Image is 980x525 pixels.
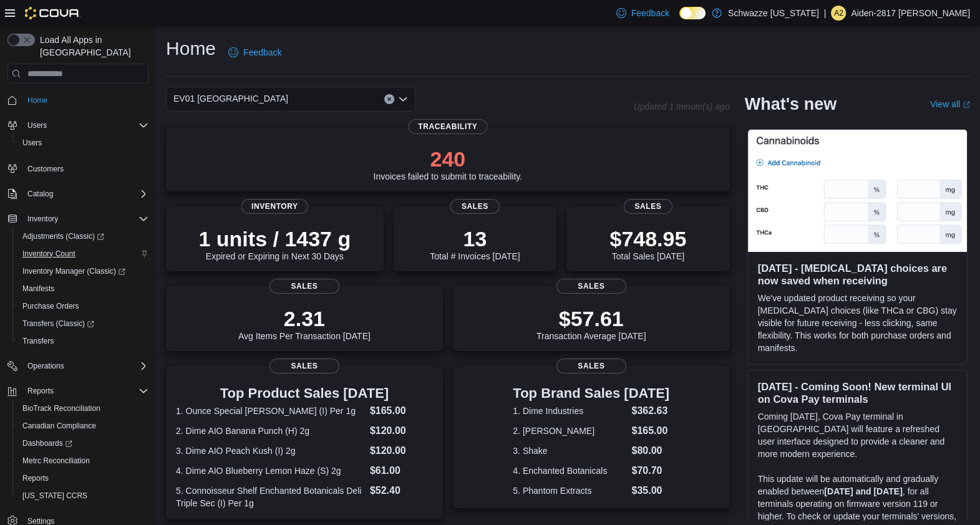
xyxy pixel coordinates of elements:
span: [US_STATE] CCRS [22,491,87,501]
button: Manifests [12,280,153,297]
span: Users [22,118,148,133]
p: Updated 1 minute(s) ago [633,102,729,112]
p: 13 [430,226,520,251]
p: $57.61 [536,306,646,331]
a: Metrc Reconciliation [17,453,95,468]
span: Washington CCRS [17,488,148,503]
dd: $120.00 [370,423,433,438]
p: Coming [DATE], Cova Pay terminal in [GEOGRAPHIC_DATA] will feature a refreshed user interface des... [758,410,957,460]
div: Aiden-2817 Cano [831,6,846,21]
span: Transfers [22,336,54,346]
h1: Home [166,36,216,61]
a: Inventory Manager (Classic) [17,264,130,279]
button: Customers [2,159,153,177]
span: Users [22,138,42,148]
span: Sales [556,279,626,294]
button: Reports [2,382,153,400]
span: Metrc Reconciliation [22,456,90,466]
span: Transfers (Classic) [17,316,148,331]
span: Users [17,135,148,150]
button: Metrc Reconciliation [12,452,153,470]
div: Invoices failed to submit to traceability. [373,147,522,181]
dt: 1. Ounce Special [PERSON_NAME] (I) Per 1g [176,405,365,417]
span: Customers [27,164,64,174]
span: Transfers [17,334,148,349]
svg: External link [963,101,970,108]
p: We've updated product receiving so your [MEDICAL_DATA] choices (like THCa or CBG) stay visible fo... [758,292,957,354]
span: Dashboards [22,438,72,448]
a: Customers [22,161,69,176]
p: 1 units / 1437 g [198,226,351,251]
span: Users [27,120,47,130]
a: Transfers [17,334,59,349]
div: Total Sales [DATE] [609,226,686,261]
span: Purchase Orders [17,299,148,314]
button: Open list of options [398,94,408,104]
span: Sales [556,359,626,373]
button: Users [22,118,52,133]
button: Users [12,134,153,152]
img: Cova [25,7,80,19]
a: Transfers (Classic) [12,315,153,332]
dt: 1. Dime Industries [513,405,626,417]
button: Operations [2,357,153,375]
span: Inventory Manager (Classic) [22,266,125,276]
dd: $80.00 [631,443,669,458]
h3: [DATE] - Coming Soon! New terminal UI on Cova Pay terminals [758,380,957,405]
a: Dashboards [17,436,77,451]
span: Home [22,92,148,108]
span: Canadian Compliance [17,418,148,433]
span: Sales [624,199,672,214]
span: Inventory Manager (Classic) [17,264,148,279]
div: Expired or Expiring in Next 30 Days [198,226,351,261]
span: Manifests [17,281,148,296]
button: [US_STATE] CCRS [12,487,153,504]
span: Operations [22,359,148,373]
span: Reports [17,471,148,486]
span: Metrc Reconciliation [17,453,148,468]
button: Purchase Orders [12,297,153,315]
span: Adjustments (Classic) [17,229,148,244]
dt: 3. Dime AIO Peach Kush (I) 2g [176,445,365,457]
span: Sales [450,199,499,214]
p: | [824,6,827,21]
div: Transaction Average [DATE] [536,306,646,341]
dd: $165.00 [631,423,669,438]
button: Catalog [22,186,58,201]
a: Adjustments (Classic) [12,228,153,245]
div: Avg Items Per Transaction [DATE] [238,306,371,341]
span: Canadian Compliance [22,421,96,431]
a: Inventory Count [17,246,80,261]
span: Traceability [408,119,487,134]
span: Reports [22,473,49,483]
span: Transfers (Classic) [22,319,94,329]
span: Sales [269,279,339,294]
a: [US_STATE] CCRS [17,488,92,503]
a: Manifests [17,281,59,296]
button: Reports [12,470,153,487]
button: Users [2,117,153,134]
span: Home [27,95,47,105]
span: BioTrack Reconciliation [17,401,148,416]
a: BioTrack Reconciliation [17,401,105,416]
a: Canadian Compliance [17,418,101,433]
h3: Top Brand Sales [DATE] [513,386,669,401]
input: Dark Mode [679,7,706,20]
dd: $52.40 [370,483,433,498]
a: Dashboards [12,435,153,452]
span: Inventory [27,214,58,224]
span: BioTrack Reconciliation [22,403,100,413]
button: Home [2,91,153,109]
span: Operations [27,361,64,371]
span: Reports [22,383,148,398]
button: Inventory [2,210,153,228]
span: Sales [269,359,339,373]
span: Inventory [241,199,308,214]
span: Feedback [631,7,669,19]
dt: 4. Dime AIO Blueberry Lemon Haze (S) 2g [176,465,365,477]
span: Inventory [22,211,148,226]
p: $748.95 [609,226,686,251]
a: Adjustments (Classic) [17,229,109,244]
h3: [DATE] - [MEDICAL_DATA] choices are now saved when receiving [758,262,957,287]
